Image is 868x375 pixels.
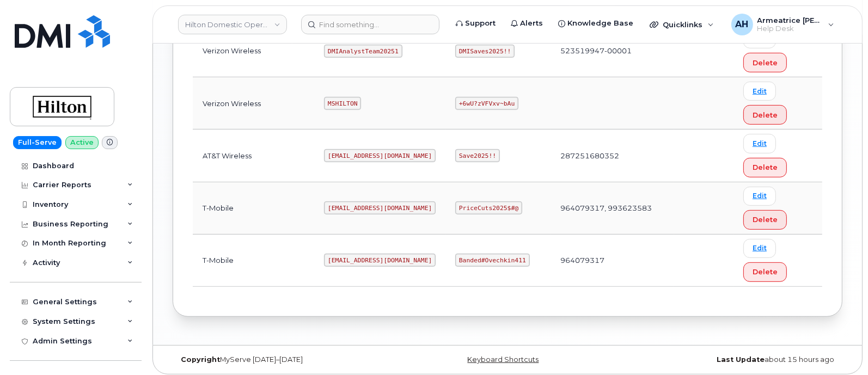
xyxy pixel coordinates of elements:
[642,14,722,35] div: Quicklinks
[743,262,787,282] button: Delete
[324,97,361,110] code: MSHILTON
[743,187,776,206] a: Edit
[193,182,314,235] td: T-Mobile
[520,18,543,29] span: Alerts
[193,130,314,182] td: AT&T Wireless
[455,97,518,110] code: +6wU?zVFVxv~bAu
[743,82,776,101] a: Edit
[753,58,778,68] span: Delete
[567,18,633,29] span: Knowledge Base
[551,235,674,287] td: 964079317
[324,254,436,267] code: [EMAIL_ADDRESS][DOMAIN_NAME]
[717,355,765,364] strong: Last Update
[468,355,539,364] a: Keyboard Shortcuts
[193,235,314,287] td: T-Mobile
[743,105,787,125] button: Delete
[324,45,402,58] code: DMIAnalystTeam20251
[551,182,674,235] td: 964079317, 993623583
[503,13,551,34] a: Alerts
[448,13,503,34] a: Support
[455,254,529,267] code: Banded#Ovechkin411
[743,134,776,153] a: Edit
[757,16,823,24] span: Armeatrice [PERSON_NAME]
[743,158,787,177] button: Delete
[465,18,496,29] span: Support
[743,53,787,72] button: Delete
[663,20,702,29] span: Quicklinks
[178,15,287,34] a: Hilton Domestic Operating Company Inc
[821,328,860,367] iframe: Messenger Launcher
[551,25,674,77] td: 523519947-00001
[551,130,674,182] td: 287251680352
[757,24,823,33] span: Help Desk
[619,355,842,364] div: about 15 hours ago
[324,201,436,214] code: [EMAIL_ADDRESS][DOMAIN_NAME]
[724,14,842,35] div: Armeatrice Hargro
[551,13,641,34] a: Knowledge Base
[743,239,776,258] a: Edit
[455,45,515,58] code: DMISaves2025!!
[181,355,220,364] strong: Copyright
[455,201,522,214] code: PriceCuts2025$#@
[736,18,749,31] span: AH
[753,267,778,277] span: Delete
[753,162,778,173] span: Delete
[324,149,436,162] code: [EMAIL_ADDRESS][DOMAIN_NAME]
[743,210,787,230] button: Delete
[753,110,778,120] span: Delete
[455,149,500,162] code: Save2025!!
[753,214,778,225] span: Delete
[301,15,439,34] input: Find something...
[193,77,314,130] td: Verizon Wireless
[173,355,396,364] div: MyServe [DATE]–[DATE]
[193,25,314,77] td: Verizon Wireless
